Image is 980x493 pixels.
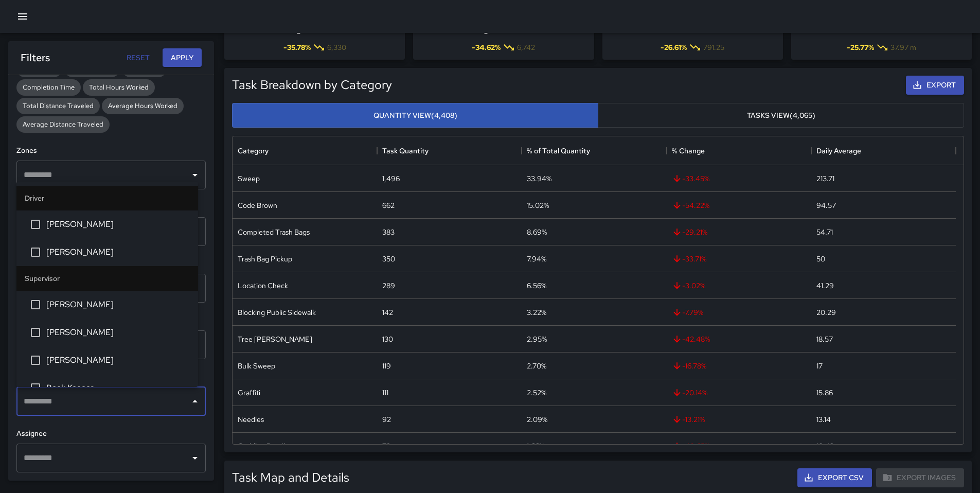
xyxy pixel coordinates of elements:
[232,77,902,93] h5: Task Breakdown by Category
[46,382,190,394] span: Book Keeper
[83,79,155,96] div: Total Hours Worked
[382,307,393,318] div: 142
[672,280,705,291] span: -3.02 %
[16,428,206,439] h6: Assignee
[672,227,707,237] span: -29.21 %
[16,145,206,156] h6: Zones
[667,136,811,165] div: % Change
[522,136,666,165] div: % of Total Quantity
[672,254,706,264] span: -33.71 %
[527,254,546,264] div: 7.94%
[46,218,190,231] span: [PERSON_NAME]
[703,42,724,52] span: 791.25
[382,414,391,425] div: 92
[527,307,546,318] div: 3.22%
[188,394,202,409] button: Close
[527,136,590,165] div: % of Total Quantity
[672,361,706,371] span: -16.78 %
[16,116,110,133] div: Average Distance Traveled
[816,200,836,210] div: 94.57
[238,388,260,398] div: Graffiti
[382,388,388,398] div: 111
[672,200,709,210] span: -54.22 %
[16,79,81,96] div: Completion Time
[16,186,198,210] li: Driver
[283,42,311,52] span: -35.78 %
[16,120,110,129] span: Average Distance Traveled
[816,227,833,237] div: 54.71
[527,388,546,398] div: 2.52%
[102,101,184,110] span: Average Hours Worked
[327,42,346,52] span: 6,330
[672,136,705,165] div: % Change
[238,280,288,291] div: Location Check
[232,103,598,128] button: Quantity View(4,408)
[672,441,710,451] span: -40.65 %
[46,354,190,366] span: [PERSON_NAME]
[527,200,549,210] div: 15.02%
[527,334,547,344] div: 2.95%
[661,42,687,52] span: -26.61 %
[816,280,834,291] div: 41.29
[527,227,547,237] div: 8.69%
[816,414,831,425] div: 13.14
[672,388,707,398] span: -20.14 %
[382,334,393,344] div: 130
[382,280,395,291] div: 289
[382,173,400,184] div: 1,496
[46,246,190,258] span: [PERSON_NAME]
[121,48,154,67] button: Reset
[16,101,100,110] span: Total Distance Traveled
[382,361,391,371] div: 119
[672,307,703,318] span: -7.79 %
[598,103,964,128] button: Tasks View(4,065)
[102,98,184,114] div: Average Hours Worked
[517,42,535,52] span: 6,742
[816,441,834,451] div: 10.43
[16,83,81,92] span: Completion Time
[46,326,190,339] span: [PERSON_NAME]
[238,361,275,371] div: Bulk Sweep
[16,98,100,114] div: Total Distance Traveled
[377,136,522,165] div: Task Quantity
[527,280,546,291] div: 6.56%
[816,361,823,371] div: 17
[527,173,551,184] div: 33.94%
[472,42,501,52] span: -34.62 %
[238,136,269,165] div: Category
[238,441,285,451] div: Curbline Detail
[238,307,316,318] div: Blocking Public Sidewalk
[238,334,312,344] div: Tree Wells
[382,200,395,210] div: 662
[816,254,825,264] div: 50
[188,168,202,182] button: Open
[83,83,155,92] span: Total Hours Worked
[238,254,292,264] div: Trash Bag Pickup
[811,136,956,165] div: Daily Average
[672,414,705,425] span: -13.21 %
[232,469,349,486] h5: Task Map and Details
[906,76,964,95] button: Export
[816,334,833,344] div: 18.57
[527,441,544,451] div: 1.66%
[382,441,390,451] div: 73
[816,136,861,165] div: Daily Average
[816,173,834,184] div: 213.71
[382,254,395,264] div: 350
[672,173,709,184] span: -33.45 %
[233,136,377,165] div: Category
[382,227,395,237] div: 383
[816,307,836,318] div: 20.29
[16,266,198,291] li: Supervisor
[238,200,277,210] div: Code Brown
[238,227,310,237] div: Completed Trash Bags
[816,388,833,398] div: 15.86
[382,136,429,165] div: Task Quantity
[163,48,202,67] button: Apply
[797,468,872,487] button: Export CSV
[527,414,547,425] div: 2.09%
[21,49,50,66] h6: Filters
[188,451,202,465] button: Open
[527,361,546,371] div: 2.70%
[238,173,260,184] div: Sweep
